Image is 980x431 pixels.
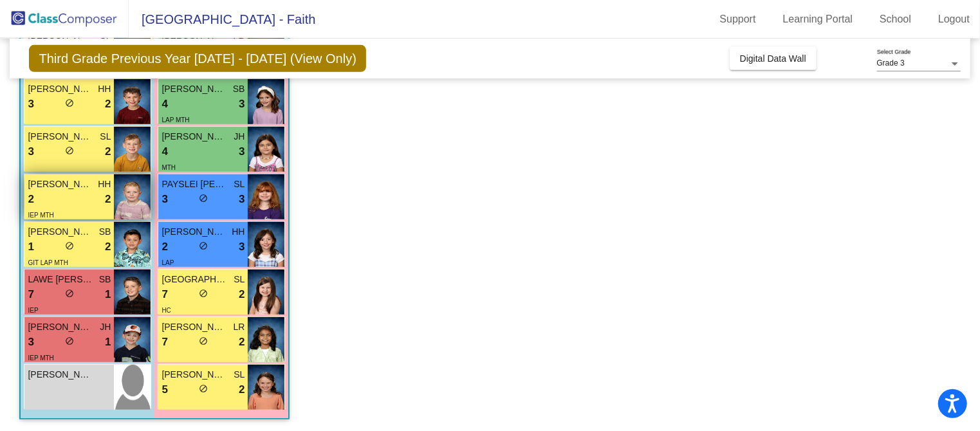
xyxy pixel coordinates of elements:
[99,225,111,239] span: SB
[162,96,167,113] span: 4
[239,286,245,303] span: 2
[162,225,226,239] span: [PERSON_NAME]
[239,239,245,255] span: 3
[65,241,74,250] span: do_not_disturb_alt
[162,82,226,96] span: [PERSON_NAME]
[105,286,111,303] span: 1
[239,381,245,398] span: 2
[28,178,92,191] span: [PERSON_NAME]
[199,241,208,250] span: do_not_disturb_alt
[233,82,245,96] span: SB
[28,307,38,314] span: IEP
[99,273,111,286] span: SB
[162,191,167,208] span: 3
[239,191,245,208] span: 3
[100,130,111,143] span: SL
[234,368,245,381] span: SL
[730,47,817,70] button: Digital Data Wall
[28,82,92,96] span: [PERSON_NAME]
[234,320,245,334] span: LR
[773,9,864,30] a: Learning Portal
[162,143,167,160] span: 4
[162,116,189,124] span: LAP MTH
[162,381,167,398] span: 5
[65,336,74,345] span: do_not_disturb_alt
[199,194,208,203] span: do_not_disturb_alt
[162,259,174,266] span: LAP
[162,178,226,191] span: PAYSLEI [PERSON_NAME]
[239,96,245,113] span: 3
[28,259,68,266] span: GIT LAP MTH
[28,143,33,160] span: 3
[928,9,980,30] a: Logout
[162,307,171,314] span: HC
[28,368,92,381] span: [PERSON_NAME]
[162,368,226,381] span: [PERSON_NAME]
[98,178,111,191] span: HH
[65,146,74,155] span: do_not_disturb_alt
[28,273,92,286] span: LAWE [PERSON_NAME]
[129,9,315,30] span: [GEOGRAPHIC_DATA] - Faith
[199,384,208,393] span: do_not_disturb_alt
[105,191,111,208] span: 2
[740,53,806,64] span: Digital Data Wall
[65,98,74,107] span: do_not_disturb_alt
[162,130,226,143] span: [PERSON_NAME]
[162,273,226,286] span: [GEOGRAPHIC_DATA][PERSON_NAME]
[105,334,111,351] span: 1
[199,289,208,298] span: do_not_disturb_alt
[28,334,33,351] span: 3
[232,225,245,239] span: HH
[28,239,33,255] span: 1
[65,289,74,298] span: do_not_disturb_alt
[162,164,176,171] span: MTH
[28,286,33,303] span: 7
[239,334,245,351] span: 2
[234,178,245,191] span: SL
[105,143,111,160] span: 2
[162,334,167,351] span: 7
[28,354,53,362] span: IEP MTH
[28,212,53,219] span: IEP MTH
[28,320,92,334] span: [PERSON_NAME]
[28,191,33,208] span: 2
[28,96,33,113] span: 3
[869,9,921,30] a: School
[239,143,245,160] span: 3
[100,320,111,334] span: JH
[234,130,245,143] span: JH
[710,9,766,30] a: Support
[28,225,92,239] span: [PERSON_NAME]
[199,336,208,345] span: do_not_disturb_alt
[105,239,111,255] span: 2
[234,273,245,286] span: SL
[162,320,226,334] span: [PERSON_NAME]
[162,239,167,255] span: 2
[28,130,92,143] span: [PERSON_NAME]
[105,96,111,113] span: 2
[98,82,111,96] span: HH
[877,59,905,68] span: Grade 3
[162,286,167,303] span: 7
[29,45,366,72] span: Third Grade Previous Year [DATE] - [DATE] (View Only)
